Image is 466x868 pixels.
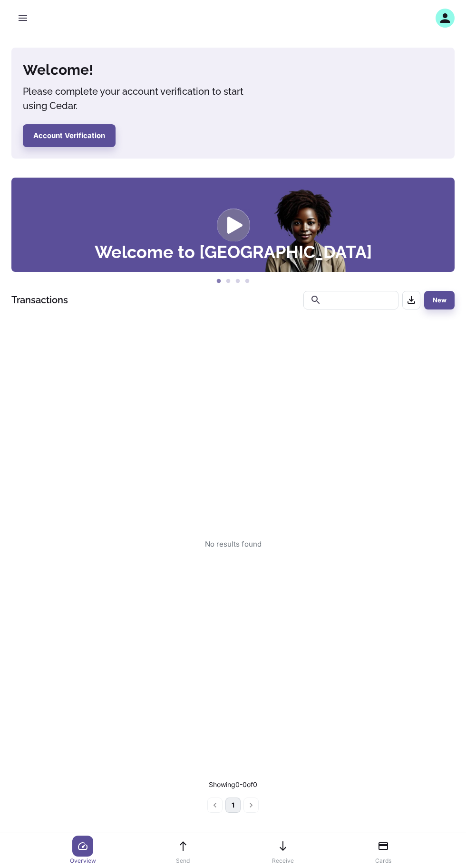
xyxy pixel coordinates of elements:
[272,857,294,865] p: Receive
[23,59,261,80] h4: Welcome!
[223,277,233,286] button: 2
[11,293,68,307] h1: Transactions
[176,857,190,865] p: Send
[95,243,372,260] h3: Welcome to [GEOGRAPHIC_DATA]
[205,539,262,550] div: No results found
[209,779,257,790] p: Showing 0-0 of 0
[375,857,391,865] p: Cards
[206,798,260,813] nav: pagination navigation
[233,277,243,286] button: 3
[214,277,223,286] button: 1
[166,836,200,865] a: Send
[66,836,100,865] a: Overview
[225,798,241,813] button: page 1
[424,291,455,309] button: New
[23,84,261,113] h5: Please complete your account verification to start using Cedar.
[23,124,116,147] button: Account Verification
[266,836,300,865] a: Receive
[366,836,400,865] a: Cards
[243,277,252,286] button: 4
[70,857,96,865] p: Overview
